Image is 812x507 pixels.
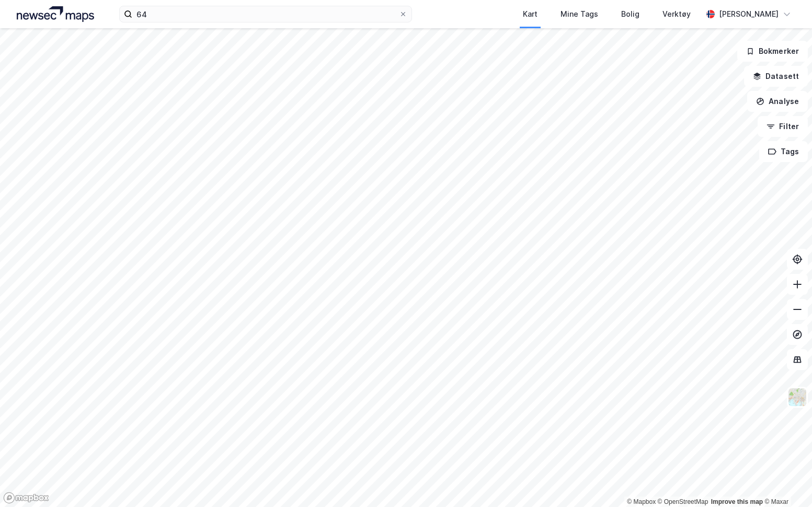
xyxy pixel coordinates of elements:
[711,498,763,505] a: Improve this map
[621,8,639,20] div: Bolig
[758,116,808,137] button: Filter
[523,8,537,20] div: Kart
[737,41,808,62] button: Bokmerker
[132,6,399,22] input: Søk på adresse, matrikkel, gårdeiere, leietakere eller personer
[759,141,808,162] button: Tags
[627,498,656,505] a: Mapbox
[787,387,807,407] img: Z
[3,492,49,504] a: Mapbox homepage
[561,8,598,20] div: Mine Tags
[747,91,808,112] button: Analyse
[760,457,812,507] div: Kontrollprogram for chat
[719,8,779,20] div: [PERSON_NAME]
[744,66,808,87] button: Datasett
[662,8,691,20] div: Verktøy
[17,6,94,22] img: logo.a4113a55bc3d86da70a041830d287a7e.svg
[760,457,812,507] iframe: Chat Widget
[658,498,708,505] a: OpenStreetMap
